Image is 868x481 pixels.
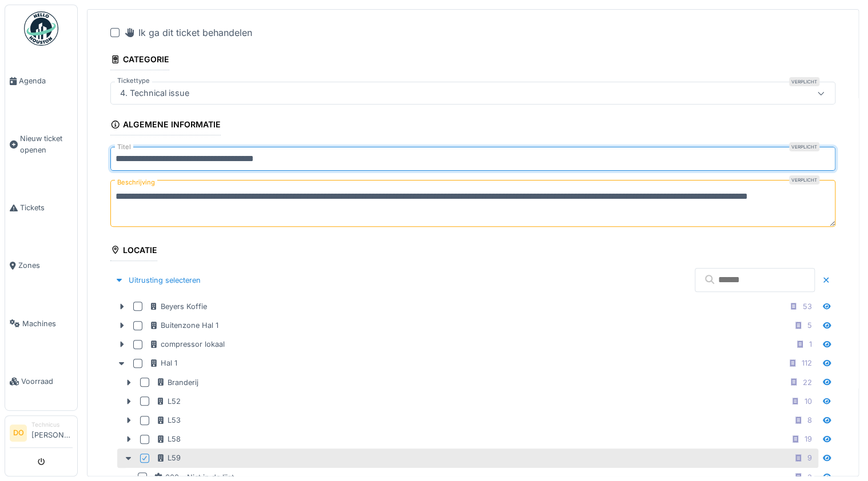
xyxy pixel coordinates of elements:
span: Machines [22,318,73,329]
div: Locatie [110,242,157,261]
a: Zones [5,237,77,294]
li: [PERSON_NAME] [31,420,73,445]
div: 112 [802,358,812,368]
div: 5 [807,320,812,331]
div: Ik ga dit ticket behandelen [124,26,252,39]
div: Technicus [31,420,73,429]
div: Categorie [110,51,169,70]
div: Beyers Koffie [149,301,207,312]
div: 22 [803,377,812,388]
label: Titel [115,142,133,152]
div: 53 [803,301,812,312]
a: Agenda [5,52,77,110]
span: Tickets [20,202,73,213]
span: Agenda [19,75,73,86]
label: Beschrijving [115,175,157,190]
div: 9 [807,452,812,463]
div: L53 [156,415,181,426]
div: 8 [807,415,812,426]
div: L58 [156,434,181,444]
div: L59 [156,452,181,463]
div: Verplicht [789,142,819,151]
div: Uitrusting selecteren [110,272,205,288]
span: Voorraad [21,376,73,387]
div: 19 [805,434,812,444]
a: Tickets [5,179,77,237]
div: 1 [809,339,812,350]
img: Badge_color-CXgf-gQk.svg [24,11,58,46]
a: Machines [5,295,77,352]
div: 10 [805,396,812,407]
div: Hal 1 [149,358,177,368]
li: DO [10,424,27,442]
span: Nieuw ticket openen [20,133,73,155]
div: Branderij [156,377,198,388]
label: Tickettype [115,76,152,86]
div: Verplicht [789,175,819,185]
div: Verplicht [789,77,819,86]
a: Nieuw ticket openen [5,110,77,179]
div: 4. Technical issue [116,87,194,99]
a: Voorraad [5,352,77,410]
div: Buitenzone Hal 1 [149,320,218,331]
div: L52 [156,396,181,407]
div: Algemene informatie [110,116,221,135]
span: Zones [18,260,73,271]
div: compressor lokaal [149,339,225,350]
a: DO Technicus[PERSON_NAME] [10,420,73,448]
